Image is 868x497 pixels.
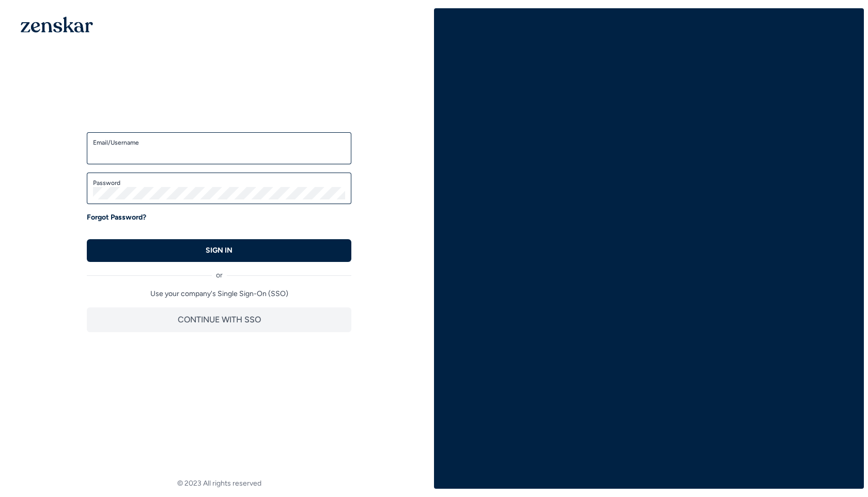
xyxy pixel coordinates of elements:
[87,262,351,281] div: or
[206,245,233,256] p: SIGN IN
[87,239,351,262] button: SIGN IN
[87,307,351,332] button: CONTINUE WITH SSO
[93,138,345,147] label: Email/Username
[87,289,351,299] p: Use your company's Single Sign-On (SSO)
[4,478,434,489] footer: © 2023 All rights reserved
[21,17,93,33] img: 1OGAJ2xQqyY4LXKgY66KYq0eOWRCkrZdAb3gUhuVAqdWPZE9SRJmCz+oDMSn4zDLXe31Ii730ItAGKgCKgCCgCikA4Av8PJUP...
[87,212,146,223] a: Forgot Password?
[93,179,345,187] label: Password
